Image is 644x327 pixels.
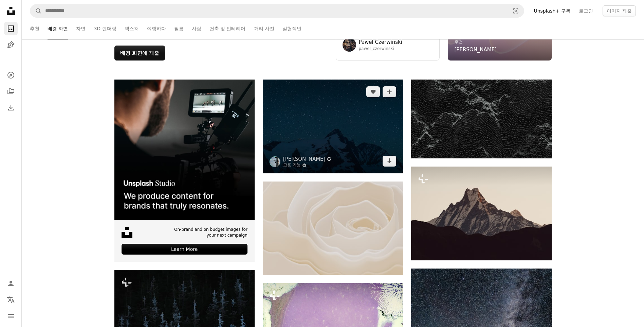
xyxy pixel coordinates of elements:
button: 이미지 제출 [603,5,636,16]
a: 홈 — Unsplash [4,4,18,19]
button: 언어 [4,293,18,307]
button: 시각적 검색 [508,4,524,17]
a: 산 정상은 회색 하늘을 배경으로 실루엣으로 그려져 있습니다 [411,210,551,216]
div: Learn More [122,244,247,255]
a: 사용자 Pawel Czerwinski의 아바타Pawel Czerwinskipawel_czerwinski [343,38,433,52]
form: 사이트 전체에서 이미지 찾기 [30,4,524,18]
button: Unsplash 검색 [30,4,42,17]
a: 로그인 [575,5,597,16]
a: 다운로드 [383,156,396,167]
img: 밤하늘 아래 눈 덮인 산봉우리 [263,80,403,173]
a: 실험적인 [282,18,301,39]
button: 컬렉션에 추가 [383,86,396,97]
a: 추천 [455,39,463,44]
img: 사용자 Pawel Czerwinski의 아바타 [343,38,356,52]
a: 사람 [192,18,201,39]
img: 질감이 있는 산봉우리가 있는 추상적인 어두운 풍경. [411,80,551,158]
img: 섬세한 크림색 장미의 클로즈업 [263,182,403,275]
a: Unsplash+ 구독 [530,5,574,16]
a: 3D 렌더링 [94,18,116,39]
a: 밤하늘 아래 눈 덮인 산봉우리 [263,123,403,130]
a: 고용 가능 [283,162,331,168]
button: 좋아요 [366,86,380,97]
a: [PERSON_NAME] [455,46,497,54]
strong: 배경 화면 [120,50,142,56]
a: 필름 [174,18,184,39]
img: file-1715652217532-464736461acbimage [114,80,255,220]
span: pawel_czerwinski [359,46,402,52]
a: 다운로드 내역 [4,101,18,115]
img: Ahmet Yüksek ✪의 프로필로 이동 [270,156,280,167]
img: 산 정상은 회색 하늘을 배경으로 실루엣으로 그려져 있습니다 [411,167,551,260]
a: 텍스처 [125,18,139,39]
a: 여행하다 [147,18,166,39]
img: file-1631678316303-ed18b8b5cb9cimage [122,227,132,238]
a: 키 큰 나무들로 가득한 숲 [114,306,255,312]
a: 추천 [30,18,39,39]
button: 배경 화면에 제출 [114,46,165,61]
button: 메뉴 [4,309,18,323]
a: 컬렉션 [4,85,18,98]
a: 건축 및 인테리어 [209,18,246,39]
a: On-brand and on budget images for your next campaignLearn More [114,80,255,262]
a: 질감이 있는 산봉우리가 있는 추상적인 어두운 풍경. [411,116,551,122]
span: Pawel Czerwinski [359,38,402,46]
a: [PERSON_NAME] ✪ [283,156,331,162]
a: 일러스트 [4,38,18,52]
a: 사진 [4,22,18,35]
a: 자연 [76,18,86,39]
a: 탐색 [4,68,18,82]
span: On-brand and on budget images for your next campaign [170,227,247,238]
a: 로그인 / 가입 [4,277,18,290]
a: 섬세한 크림색 장미의 클로즈업 [263,225,403,231]
a: 거리 사진 [254,18,274,39]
